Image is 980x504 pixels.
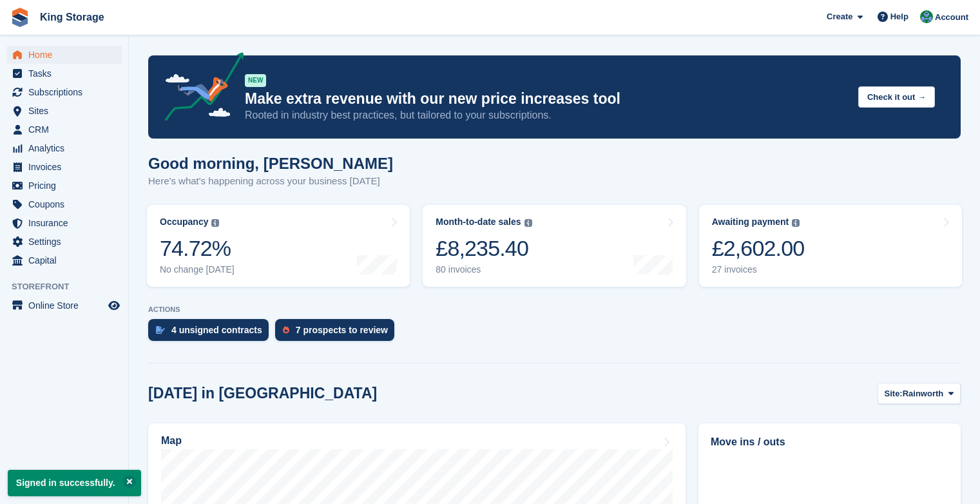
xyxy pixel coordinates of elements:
[28,121,106,139] span: CRM
[712,264,805,275] div: 27 invoices
[6,139,122,157] a: menu
[890,10,908,23] span: Help
[436,264,532,275] div: 80 invoices
[827,10,852,23] span: Create
[245,74,266,87] div: NEW
[8,470,141,496] p: Signed in successfully.
[903,387,944,400] span: Rainworth
[792,219,800,227] img: icon-info-grey-7440780725fd019a000dd9b08b2336e03edf1995a4989e88bcd33f0948082b44.svg
[28,195,106,213] span: Coupons
[920,10,933,23] img: John King
[12,280,128,293] span: Storefront
[6,158,122,176] a: menu
[885,387,903,400] span: Site:
[6,195,122,213] a: menu
[28,83,106,101] span: Subscriptions
[160,217,208,228] div: Occupancy
[28,139,106,157] span: Analytics
[148,385,377,402] h2: [DATE] in [GEOGRAPHIC_DATA]
[28,46,106,64] span: Home
[148,305,961,314] p: ACTIONS
[106,298,122,313] a: Preview store
[148,155,393,172] h1: Good morning, [PERSON_NAME]
[6,233,122,251] a: menu
[28,102,106,120] span: Sites
[160,264,235,275] div: No change [DATE]
[524,219,532,227] img: icon-info-grey-7440780725fd019a000dd9b08b2336e03edf1995a4989e88bcd33f0948082b44.svg
[211,219,219,227] img: icon-info-grey-7440780725fd019a000dd9b08b2336e03edf1995a4989e88bcd33f0948082b44.svg
[28,64,106,82] span: Tasks
[699,205,962,287] a: Awaiting payment £2,602.00 27 invoices
[423,205,686,287] a: Month-to-date sales £8,235.40 80 invoices
[147,205,410,287] a: Occupancy 74.72% No change [DATE]
[28,214,106,232] span: Insurance
[10,8,30,27] img: stora-icon-8386f47178a22dfd0bd8f6a31ec36ba5ce8667c1dd55bd0f319d3a0aa187defe.svg
[6,251,122,269] a: menu
[28,296,106,315] span: Online Store
[28,233,106,251] span: Settings
[711,434,948,450] h2: Move ins / outs
[712,235,805,262] div: £2,602.00
[878,383,961,404] button: Site: Rainworth
[6,46,122,64] a: menu
[148,319,275,347] a: 4 unsigned contracts
[35,6,110,28] a: King Storage
[171,325,262,335] div: 4 unsigned contracts
[245,90,848,108] p: Make extra revenue with our new price increases tool
[6,296,122,315] a: menu
[6,64,122,82] a: menu
[436,235,532,262] div: £8,235.40
[6,83,122,101] a: menu
[154,52,244,126] img: price-adjustments-announcement-icon-8257ccfd72463d97f412b2fc003d46551f7dbcb40ab6d574587a9cd5c0d94...
[296,325,388,335] div: 7 prospects to review
[935,11,968,24] span: Account
[245,108,848,122] p: Rooted in industry best practices, but tailored to your subscriptions.
[6,121,122,139] a: menu
[6,214,122,232] a: menu
[148,174,393,189] p: Here's what's happening across your business [DATE]
[28,177,106,195] span: Pricing
[436,217,521,228] div: Month-to-date sales
[283,326,289,334] img: prospect-51fa495bee0391a8d652442698ab0144808aea92771e9ea1ae160a38d050c398.svg
[28,158,106,176] span: Invoices
[6,102,122,120] a: menu
[275,319,401,347] a: 7 prospects to review
[6,177,122,195] a: menu
[156,326,165,334] img: contract_signature_icon-13c848040528278c33f63329250d36e43548de30e8caae1d1a13099fd9432cc5.svg
[712,217,789,228] div: Awaiting payment
[161,435,182,447] h2: Map
[858,86,935,108] button: Check it out →
[28,251,106,269] span: Capital
[160,235,235,262] div: 74.72%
